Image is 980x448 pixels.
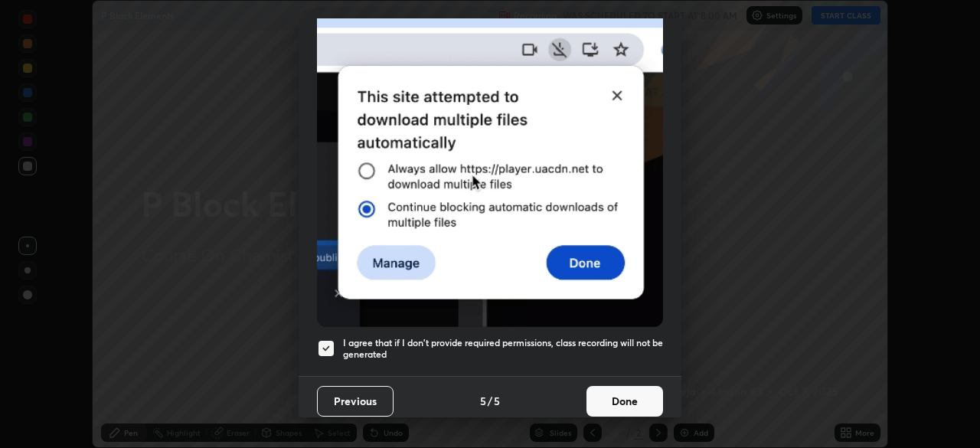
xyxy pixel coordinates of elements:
button: Previous [317,386,394,417]
button: Done [586,386,663,417]
h4: 5 [480,393,486,409]
h4: / [488,393,492,409]
h5: I agree that if I don't provide required permissions, class recording will not be generated [343,337,663,361]
h4: 5 [494,393,500,409]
